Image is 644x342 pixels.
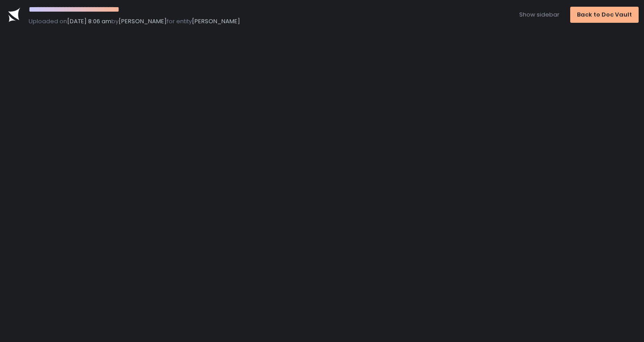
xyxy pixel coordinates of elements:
[67,17,111,25] span: [DATE] 8:06 am
[29,17,67,25] span: Uploaded on
[192,17,240,25] span: [PERSON_NAME]
[570,7,639,23] button: Back to Doc Vault
[111,17,119,25] span: by
[577,11,632,19] div: Back to Doc Vault
[119,17,167,25] span: [PERSON_NAME]
[519,11,559,19] button: Show sidebar
[167,17,192,25] span: for entity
